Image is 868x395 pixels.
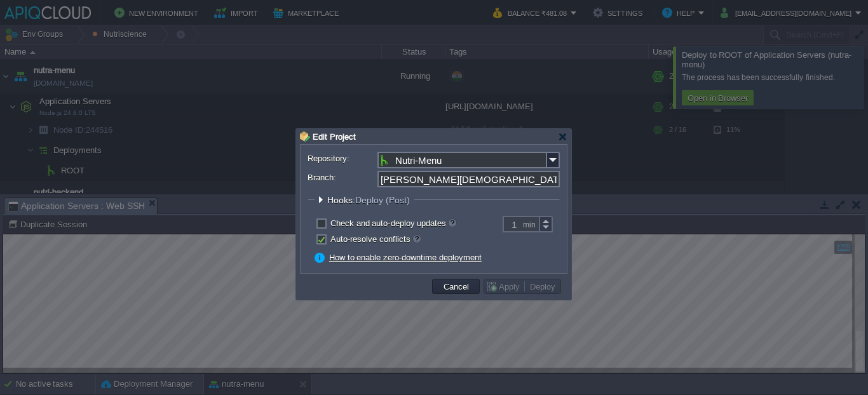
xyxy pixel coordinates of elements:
label: Auto-resolve conflicts [330,234,421,244]
span: Deploy (Post) [355,195,410,205]
button: Cancel [440,281,473,292]
button: Apply [485,281,524,292]
label: Repository: [308,152,376,165]
span: Edit Project [313,132,356,142]
label: Branch: [308,171,376,184]
a: How to enable zero-downtime deployment [329,253,482,262]
label: Check and auto-deploy updates [330,218,456,228]
div: min [523,217,538,232]
button: Deploy [526,281,559,292]
span: Hooks: [327,195,413,205]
